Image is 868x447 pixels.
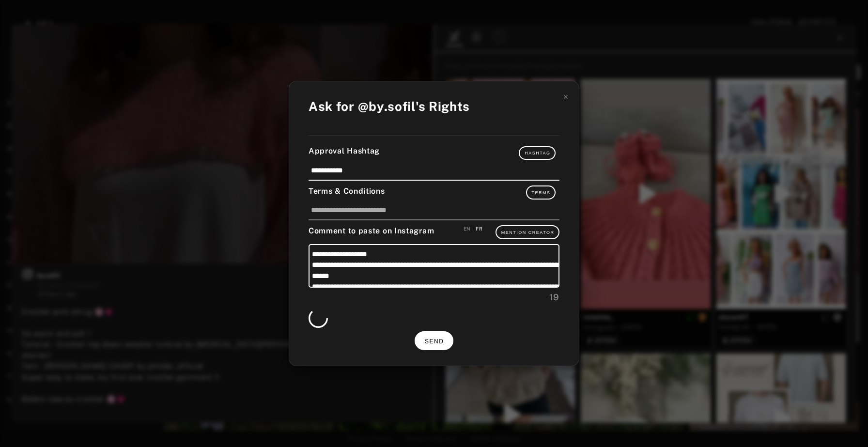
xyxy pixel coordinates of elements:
div: Terms & Conditions [309,185,559,199]
span: SEND [425,338,444,345]
div: Ask for @by.sofil's Rights [309,97,470,116]
button: SEND [415,331,453,350]
div: Save an french version of your comment [476,225,482,232]
button: Terms [526,185,556,199]
button: Hashtag [519,146,556,160]
span: Hashtag [525,151,550,155]
iframe: Chat Widget [820,401,868,447]
span: Mention Creator [501,230,555,235]
div: Approval Hashtag [309,145,559,160]
button: Mention Creator [496,225,559,239]
div: 19 [309,291,559,304]
div: Save an english version of your comment [464,225,471,232]
div: Widget de chat [820,401,868,447]
div: Comment to paste on Instagram [309,225,559,239]
span: Terms [532,190,551,195]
